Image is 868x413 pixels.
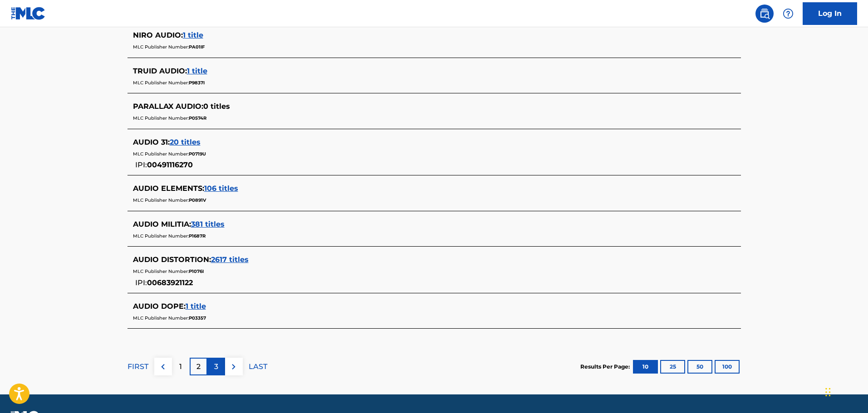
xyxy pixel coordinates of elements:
[228,361,239,372] img: right
[759,8,770,19] img: search
[204,184,238,193] span: 106 titles
[783,8,794,19] img: help
[633,360,658,374] button: 10
[133,184,204,193] span: AUDIO ELEMENTS :
[133,268,189,274] span: MLC Publisher Number:
[133,102,203,111] span: PARALLAX AUDIO :
[133,138,170,146] span: AUDIO 31 :
[779,5,797,23] div: Help
[135,278,147,287] span: IPI:
[170,138,201,146] span: 20 titles
[133,151,189,157] span: MLC Publisher Number:
[214,361,218,372] p: 3
[147,160,193,169] span: 00491116270
[133,80,189,86] span: MLC Publisher Number:
[11,7,46,20] img: MLC Logo
[249,361,267,372] p: LAST
[133,255,211,264] span: AUDIO DISTORTION :
[133,44,189,50] span: MLC Publisher Number:
[580,363,632,371] p: Results Per Page:
[189,268,204,274] span: P1076I
[179,361,182,372] p: 1
[189,233,206,239] span: P1687R
[157,361,168,372] img: left
[187,67,207,75] span: 1 title
[147,278,193,287] span: 00683921122
[133,31,183,39] span: NIRO AUDIO :
[133,220,191,228] span: AUDIO MILITIA :
[825,379,831,406] div: Drag
[755,5,774,23] a: Public Search
[128,361,148,372] p: FIRST
[186,302,206,311] span: 1 title
[660,360,685,374] button: 25
[189,197,206,203] span: P0891V
[189,44,205,50] span: PA01IF
[211,255,249,264] span: 2617 titles
[189,115,206,121] span: P0574R
[189,80,205,86] span: P9837I
[823,369,868,413] iframe: Chat Widget
[203,102,230,111] span: 0 titles
[133,67,187,75] span: TRUID AUDIO :
[196,361,201,372] p: 2
[133,197,189,203] span: MLC Publisher Number:
[189,315,206,321] span: P03357
[715,360,740,374] button: 100
[191,220,225,228] span: 381 titles
[803,2,857,25] a: Log In
[183,31,203,39] span: 1 title
[687,360,712,374] button: 50
[133,302,186,311] span: AUDIO DOPE :
[133,315,189,321] span: MLC Publisher Number:
[135,160,147,169] span: IPI:
[189,151,206,157] span: P0719U
[133,115,189,121] span: MLC Publisher Number:
[133,233,189,239] span: MLC Publisher Number:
